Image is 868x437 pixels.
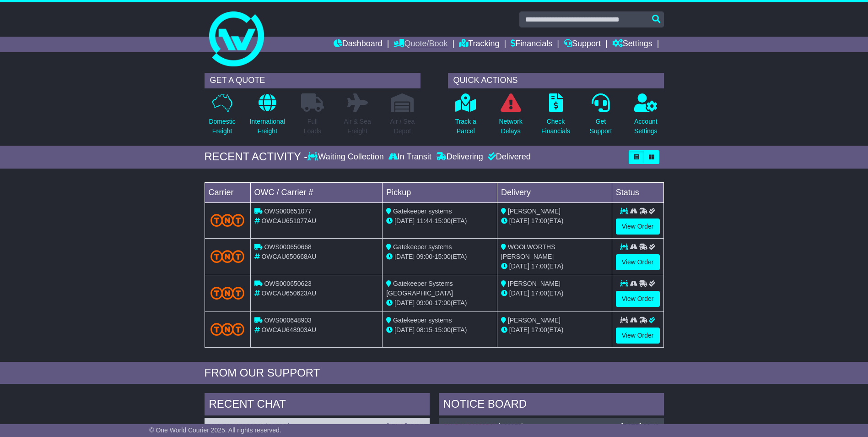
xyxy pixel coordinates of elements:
span: Gatekeeper systems [393,243,452,251]
span: OWCAU648903AU [261,326,316,333]
span: Gatekeeper systems [393,317,452,324]
span: [DATE] [509,217,529,224]
p: Check Financials [541,117,570,136]
a: Dashboard [334,37,383,52]
span: 17:00 [531,262,547,270]
span: 108979 [500,422,522,430]
p: Air & Sea Freight [344,117,371,136]
span: [DATE] [394,326,415,333]
td: Delivery [497,182,612,202]
div: GET A QUOTE [205,73,421,88]
p: Get Support [589,117,612,136]
a: NetworkDelays [498,93,523,141]
span: [DATE] [509,262,529,270]
img: TNT_Domestic.png [210,323,245,335]
td: Status [612,182,663,202]
span: [DATE] [509,326,529,333]
a: CheckFinancials [541,93,571,141]
p: International Freight [250,117,285,136]
div: RECENT CHAT [205,393,430,418]
img: TNT_Domestic.png [210,250,245,262]
div: RECENT ACTIVITY - [205,150,308,164]
span: OWS000650623 [264,280,312,287]
div: (ETA) [501,325,608,335]
p: Domestic Freight [209,117,235,136]
div: In Transit [386,152,434,162]
span: WOOLWORTHS [PERSON_NAME] [501,243,555,260]
a: Track aParcel [455,93,477,141]
td: Pickup [383,182,497,202]
img: TNT_Domestic.png [210,214,245,226]
div: QUICK ACTIONS [448,73,664,88]
div: - (ETA) [386,252,493,262]
div: - (ETA) [386,325,493,335]
p: Track a Parcel [455,117,476,136]
span: [DATE] [394,217,415,224]
div: (ETA) [501,216,608,226]
span: [DATE] [509,290,529,297]
a: Financials [511,37,552,52]
div: Waiting Collection [307,152,386,162]
td: OWC / Carrier # [250,182,383,202]
div: [DATE] 10:34 [387,422,425,430]
span: [PERSON_NAME] [508,317,561,324]
span: 09:00 [416,299,432,306]
a: Support [564,37,601,52]
span: OWS000650668 [264,243,312,251]
a: Tracking [459,37,499,52]
span: 108466 [267,422,288,430]
div: ( ) [209,422,425,430]
span: © One World Courier 2025. All rights reserved. [149,426,281,434]
div: NOTICE BOARD [439,393,664,418]
span: OWCAU650668AU [261,253,316,260]
a: View Order [616,291,660,307]
span: 15:00 [435,326,451,333]
div: Delivering [434,152,485,162]
div: (ETA) [501,262,608,271]
p: Full Loads [301,117,324,136]
span: 11:44 [416,217,432,224]
span: 15:00 [435,253,451,260]
td: Carrier [205,182,250,202]
span: OWS000648903 [264,317,312,324]
a: Settings [612,37,652,52]
p: Account Settings [634,117,658,136]
div: [DATE] 06:49 [621,422,659,430]
a: GetSupport [589,93,612,141]
p: Air / Sea Depot [390,117,415,136]
span: 17:00 [531,326,547,333]
a: OWCAU646385AU [443,422,498,430]
a: Quote/Book [394,37,447,52]
span: 17:00 [531,290,547,297]
a: View Order [616,328,660,344]
div: (ETA) [501,289,608,298]
span: 17:00 [531,217,547,224]
div: - (ETA) [386,298,493,308]
a: DomesticFreight [208,93,236,141]
span: [DATE] [394,253,415,260]
span: OWCAU651077AU [261,217,316,224]
div: ( ) [443,422,659,430]
span: Gatekeeper Systems [GEOGRAPHIC_DATA] [386,280,453,297]
span: [PERSON_NAME] [508,280,561,287]
div: Delivered [485,152,531,162]
span: Gatekeeper systems [393,208,452,215]
a: AccountSettings [634,93,658,141]
span: 09:00 [416,253,432,260]
a: View Order [616,218,660,235]
span: OWCAU650623AU [261,290,316,297]
span: [DATE] [394,299,415,306]
img: TNT_Domestic.png [210,287,245,299]
span: OWS000651077 [264,208,312,215]
p: Network Delays [499,117,522,136]
span: 15:00 [435,217,451,224]
a: InternationalFreight [249,93,286,141]
div: FROM OUR SUPPORT [205,366,664,380]
a: OWCAU580823AU [209,422,264,430]
a: View Order [616,254,660,270]
span: 17:00 [435,299,451,306]
span: 08:15 [416,326,432,333]
div: - (ETA) [386,216,493,226]
span: [PERSON_NAME] [508,208,561,215]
